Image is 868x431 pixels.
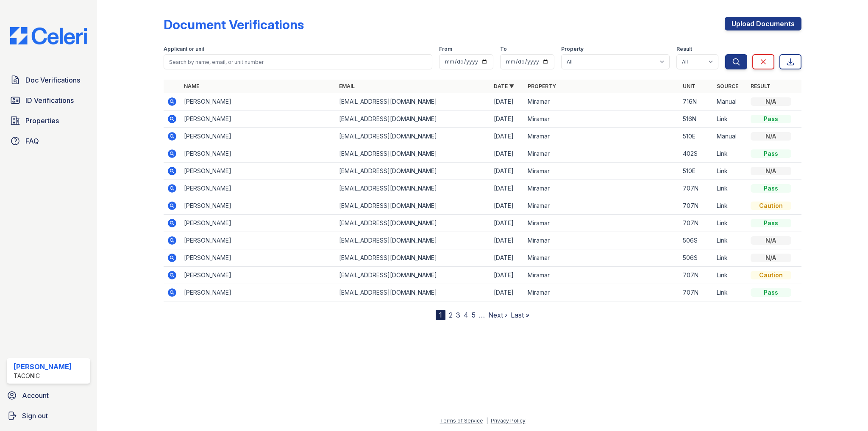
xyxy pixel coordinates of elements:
div: [PERSON_NAME] [14,362,72,372]
div: N/A [751,167,791,175]
a: Doc Verifications [7,72,90,88]
td: [DATE] [490,163,524,180]
td: [DATE] [490,284,524,301]
div: N/A [751,132,791,141]
a: Properties [7,112,90,129]
a: 5 [472,311,476,319]
a: Source [717,83,738,89]
span: Doc Verifications [25,75,80,85]
div: N/A [751,254,791,262]
div: Pass [751,219,791,227]
td: [DATE] [490,249,524,267]
td: [EMAIL_ADDRESS][DOMAIN_NAME] [336,93,490,111]
a: Result [751,83,771,89]
td: [EMAIL_ADDRESS][DOMAIN_NAME] [336,249,490,267]
td: [PERSON_NAME] [181,163,335,180]
td: [PERSON_NAME] [181,249,335,267]
a: Account [3,387,94,404]
td: [EMAIL_ADDRESS][DOMAIN_NAME] [336,180,490,197]
span: … [479,310,485,320]
td: 510E [679,128,713,145]
span: Properties [25,116,59,126]
td: 707N [679,180,713,197]
td: Miramar [524,215,679,232]
td: Link [713,249,747,267]
td: Miramar [524,163,679,180]
td: Link [713,145,747,163]
a: Terms of Service [440,417,483,424]
td: [EMAIL_ADDRESS][DOMAIN_NAME] [336,145,490,163]
td: 707N [679,197,713,215]
a: 4 [464,311,468,319]
td: 716N [679,93,713,111]
div: N/A [751,97,791,106]
td: [EMAIL_ADDRESS][DOMAIN_NAME] [336,197,490,215]
td: [EMAIL_ADDRESS][DOMAIN_NAME] [336,111,490,128]
td: Miramar [524,267,679,284]
td: [PERSON_NAME] [181,215,335,232]
td: [DATE] [490,232,524,249]
label: To [500,46,507,52]
a: 2 [449,311,453,319]
label: Applicant or unit [164,46,204,52]
div: | [486,417,488,424]
td: [DATE] [490,180,524,197]
label: Property [561,46,584,52]
td: Miramar [524,284,679,301]
div: Pass [751,288,791,297]
label: Result [676,46,692,52]
td: [PERSON_NAME] [181,111,335,128]
td: Link [713,267,747,284]
td: [PERSON_NAME] [181,145,335,163]
span: Account [22,390,49,401]
td: Miramar [524,128,679,145]
td: [DATE] [490,267,524,284]
td: Link [713,163,747,180]
td: [DATE] [490,128,524,145]
div: N/A [751,236,791,245]
a: Unit [683,83,696,89]
td: Manual [713,128,747,145]
div: Pass [751,149,791,158]
td: [DATE] [490,93,524,111]
td: [DATE] [490,197,524,215]
a: Next › [488,311,507,319]
td: [PERSON_NAME] [181,232,335,249]
td: [PERSON_NAME] [181,128,335,145]
td: [EMAIL_ADDRESS][DOMAIN_NAME] [336,232,490,249]
a: ID Verifications [7,92,90,109]
td: [EMAIL_ADDRESS][DOMAIN_NAME] [336,215,490,232]
span: ID Verifications [25,95,74,105]
div: Document Verifications [164,17,304,32]
td: Miramar [524,180,679,197]
td: Link [713,111,747,128]
span: Sign out [22,411,48,421]
td: [PERSON_NAME] [181,180,335,197]
td: [DATE] [490,111,524,128]
td: Link [713,232,747,249]
td: Miramar [524,249,679,267]
a: Email [339,83,355,89]
td: 402S [679,145,713,163]
a: Upload Documents [725,17,801,30]
td: Miramar [524,145,679,163]
td: Miramar [524,197,679,215]
td: 707N [679,267,713,284]
td: [PERSON_NAME] [181,197,335,215]
td: [DATE] [490,215,524,232]
td: Manual [713,93,747,111]
td: [PERSON_NAME] [181,267,335,284]
a: 3 [456,311,460,319]
label: From [439,46,452,52]
span: FAQ [25,136,39,146]
input: Search by name, email, or unit number [164,54,432,69]
td: Link [713,215,747,232]
div: Taconic [14,372,72,380]
td: Miramar [524,232,679,249]
td: [DATE] [490,145,524,163]
a: Sign out [3,407,94,424]
div: Pass [751,115,791,123]
td: Miramar [524,111,679,128]
a: Last » [511,311,529,319]
a: Date ▼ [494,83,514,89]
